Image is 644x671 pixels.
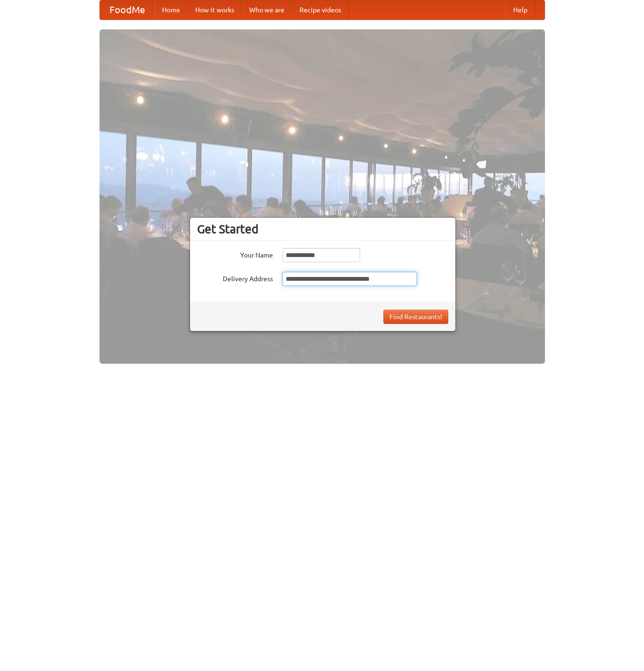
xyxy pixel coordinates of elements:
button: Find Restaurants! [383,310,448,324]
a: Who we are [242,0,292,19]
a: Recipe videos [292,0,349,19]
a: How it works [188,0,242,19]
h3: Get Started [197,222,448,236]
a: Help [506,0,535,19]
label: Delivery Address [197,272,273,284]
a: Home [154,0,188,19]
a: FoodMe [100,0,154,19]
label: Your Name [197,248,273,260]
